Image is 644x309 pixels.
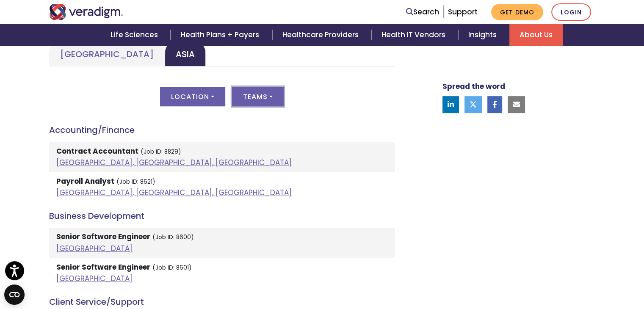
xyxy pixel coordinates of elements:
a: [GEOGRAPHIC_DATA], [GEOGRAPHIC_DATA], [GEOGRAPHIC_DATA] [56,188,292,198]
a: Healthcare Providers [272,24,371,46]
small: (Job ID: 8600) [152,233,194,241]
a: Insights [458,24,509,46]
strong: Spread the word [442,81,505,91]
h4: Accounting/Finance [49,125,395,135]
small: (Job ID: 8601) [152,264,192,272]
a: [GEOGRAPHIC_DATA] [49,41,165,66]
button: Teams [232,87,284,106]
a: [GEOGRAPHIC_DATA], [GEOGRAPHIC_DATA], [GEOGRAPHIC_DATA] [56,157,292,168]
a: Asia [165,41,206,66]
small: (Job ID: 8621) [116,178,155,186]
a: Login [551,3,591,21]
a: [GEOGRAPHIC_DATA] [56,243,133,254]
strong: Payroll Analyst [56,176,114,186]
a: Health Plans + Payers [171,24,272,46]
strong: Contract Accountant [56,146,138,156]
a: Search [406,6,439,18]
button: Location [160,87,225,106]
h4: Business Development [49,211,395,221]
h4: Client Service/Support [49,297,395,307]
a: Get Demo [491,4,543,20]
strong: Senior Software Engineer [56,262,150,272]
a: Support [448,7,478,17]
small: (Job ID: 8829) [141,148,181,156]
a: [GEOGRAPHIC_DATA] [56,273,133,284]
strong: Senior Software Engineer [56,232,150,242]
img: Veradigm logo [49,4,123,20]
a: About Us [509,24,563,46]
a: Life Sciences [100,24,171,46]
button: Open CMP widget [4,284,25,305]
a: Health IT Vendors [371,24,458,46]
